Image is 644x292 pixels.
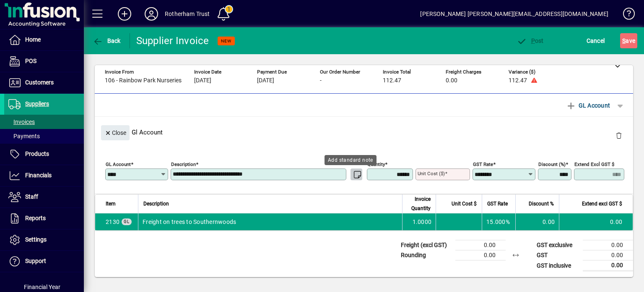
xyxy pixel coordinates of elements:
td: Freight (excl GST) [397,240,455,250]
a: Invoices [4,115,84,129]
mat-label: GL Account [106,161,131,167]
a: POS [4,51,84,72]
div: Add standard note [325,155,377,165]
a: Products [4,144,84,165]
span: Payments [8,133,40,139]
span: Suppliers [25,100,49,107]
div: Gl Account [95,117,633,147]
mat-label: GST rate [473,161,493,167]
span: Close [104,126,126,140]
mat-label: Description [171,161,196,167]
button: Cancel [584,33,607,48]
td: 0.00 [455,240,506,250]
button: Profile [138,6,165,21]
td: GST inclusive [532,260,583,271]
span: Invoice Quantity [408,195,431,213]
mat-label: Discount (%) [538,161,566,167]
span: Invoices [8,118,35,125]
span: Cancel [587,34,605,47]
td: 0.00 [455,250,506,260]
a: Payments [4,129,84,143]
span: Staff [25,193,38,200]
td: 15.000% [482,213,515,230]
span: GST Rate [487,199,508,208]
td: 0.00 [559,213,633,230]
a: Home [4,29,84,50]
button: Back [91,33,123,48]
span: Financial Year [24,284,60,290]
span: 106 - Rainbow Park Nurseries [105,77,182,84]
a: Support [4,251,84,272]
button: Delete [609,125,629,145]
a: Reports [4,208,84,229]
span: Extend excl GST $ [582,199,622,208]
span: S [622,37,626,44]
span: 112.47 [383,77,401,84]
span: Unit Cost $ [452,199,477,208]
td: 0.00 [583,250,633,260]
div: Supplier Invoice [136,34,209,47]
span: Financials [25,172,52,179]
td: GST [532,250,583,260]
span: Home [25,36,41,43]
span: ave [622,34,635,47]
span: 112.47 [509,77,527,84]
span: Item [106,199,116,208]
td: GST exclusive [532,240,583,250]
span: NEW [221,38,231,44]
button: Save [620,33,637,48]
span: [DATE] [194,77,211,84]
span: 0.00 [446,77,457,84]
span: POS [25,58,36,64]
td: 0.00 [583,240,633,250]
a: Settings [4,229,84,250]
span: Freight Inwards [106,218,119,226]
app-page-header-button: Delete [609,132,629,139]
a: Customers [4,72,84,93]
span: Reports [25,215,46,221]
span: Support [25,258,46,264]
a: Financials [4,165,84,186]
span: [DATE] [257,77,274,84]
td: Rounding [397,250,455,260]
a: Knowledge Base [617,2,634,29]
span: Discount % [529,199,554,208]
mat-label: Unit Cost ($) [418,171,445,176]
td: 0.00 [583,260,633,271]
span: Settings [25,236,47,243]
span: Customers [25,79,54,86]
a: Staff [4,187,84,208]
span: ost [517,37,544,44]
span: Description [143,199,169,208]
button: Add [111,6,138,21]
app-page-header-button: Close [99,129,132,136]
app-page-header-button: Back [84,33,130,48]
td: Freight on trees to Southernwoods [138,213,402,230]
td: 0.00 [515,213,559,230]
div: [PERSON_NAME] [PERSON_NAME][EMAIL_ADDRESS][DOMAIN_NAME] [420,7,608,21]
span: Products [25,150,49,157]
button: Close [101,125,130,140]
span: GL [124,219,130,224]
mat-label: Extend excl GST $ [574,161,614,167]
span: P [531,37,535,44]
span: Back [93,37,121,44]
td: 1.0000 [402,213,436,230]
span: - [320,77,322,84]
div: Rotherham Trust [165,7,210,21]
button: Post [514,33,546,48]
